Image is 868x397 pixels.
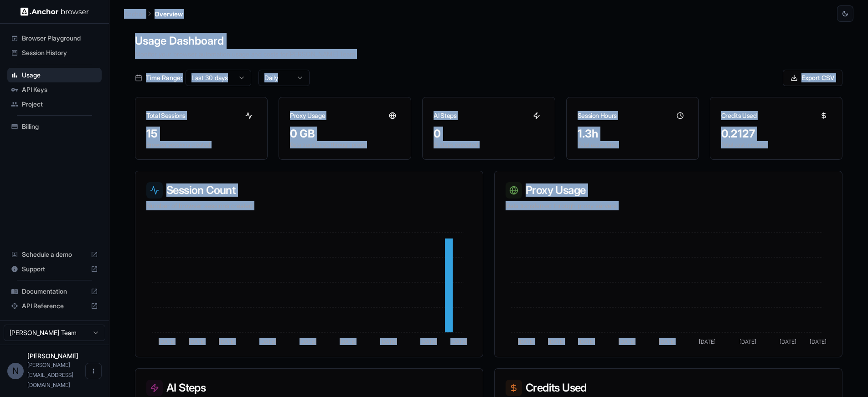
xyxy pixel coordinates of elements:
[7,262,102,276] div: Support
[7,97,102,112] div: Project
[135,33,842,49] h1: Usage Dashboard
[290,141,400,148] p: Data transferred through proxy
[219,338,236,345] tspan: [DATE]
[85,363,102,379] button: Open menu
[259,338,276,345] tspan: [DATE]
[578,127,687,141] div: 1.3h
[619,338,635,345] tspan: [DATE]
[721,127,831,141] div: 0.2127
[146,73,182,82] span: Time Range:
[506,182,831,198] h3: Proxy Usage
[7,68,102,82] div: Usage
[146,201,472,210] p: Number of browser sessions created
[578,338,595,345] tspan: [DATE]
[146,141,256,148] p: Browser sessions created
[810,338,827,345] tspan: [DATE]
[340,338,356,345] tspan: [DATE]
[22,34,98,43] span: Browser Playground
[380,338,397,345] tspan: [DATE]
[135,49,842,59] p: Monitor your browser automation usage and costs for [PERSON_NAME] Team
[7,363,24,379] div: N
[124,9,183,19] nav: breadcrumb
[300,338,316,345] tspan: [DATE]
[450,338,467,345] tspan: [DATE]
[22,71,98,80] span: Usage
[22,122,98,131] span: Billing
[22,287,87,296] span: Documentation
[434,111,456,120] h3: AI Steps
[780,338,796,345] tspan: [DATE]
[290,111,325,120] h3: Proxy Usage
[659,338,676,345] tspan: [DATE]
[146,380,472,396] h3: AI Steps
[721,141,831,148] p: Total cost incurred
[7,299,102,313] div: API Reference
[22,301,87,310] span: API Reference
[22,265,87,274] span: Support
[506,201,831,210] p: Data transferred through proxy servers
[578,141,687,148] p: Total active time
[146,111,186,120] h3: Total Sessions
[155,9,183,19] p: Overview
[189,338,206,345] tspan: [DATE]
[290,127,400,141] div: 0 GB
[420,338,437,345] tspan: [DATE]
[7,31,102,46] div: Browser Playground
[22,85,98,94] span: API Keys
[434,127,543,141] div: 0
[518,338,535,345] tspan: [DATE]
[7,119,102,134] div: Billing
[146,182,472,198] h3: Session Count
[699,338,716,345] tspan: [DATE]
[548,338,565,345] tspan: [DATE]
[721,111,757,120] h3: Credits Used
[22,100,98,109] span: Project
[783,70,842,86] button: Export CSV
[578,111,617,120] h3: Session Hours
[7,284,102,299] div: Documentation
[27,352,78,360] span: Nick Matthews
[159,338,176,345] tspan: [DATE]
[7,46,102,60] div: Session History
[21,7,89,16] img: Anchor Logo
[7,247,102,262] div: Schedule a demo
[22,250,87,259] span: Schedule a demo
[27,361,73,388] span: nick@odtginc.com
[7,82,102,97] div: API Keys
[506,380,831,396] h3: Credits Used
[22,48,98,57] span: Session History
[739,338,756,345] tspan: [DATE]
[124,9,145,19] p: Anchor
[146,127,256,141] div: 15
[434,141,543,148] p: AI steps executed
